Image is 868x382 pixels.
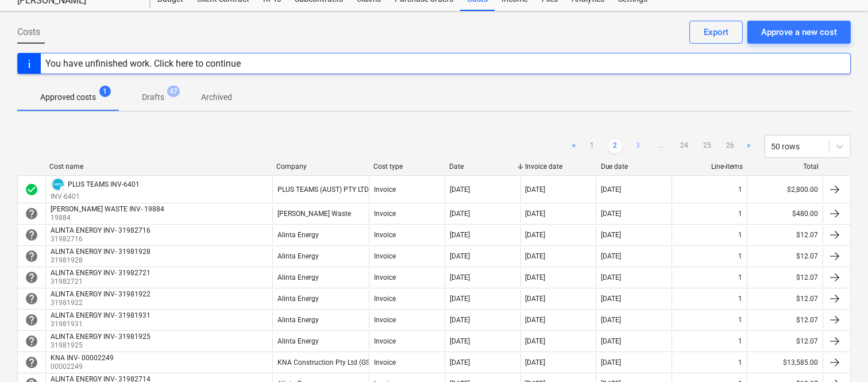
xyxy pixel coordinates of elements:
[450,316,470,324] div: [DATE]
[25,271,38,284] div: Invoice is waiting for an approval
[676,163,743,171] div: Line-items
[25,313,38,327] div: Invoice is waiting for an approval
[601,163,668,171] div: Due date
[25,207,38,221] span: help
[52,179,64,190] img: xero.svg
[374,186,396,194] div: Invoice
[677,140,691,153] a: Page 24
[689,21,743,44] button: Export
[761,25,837,40] div: Approve a new cost
[526,358,546,366] div: [DATE]
[747,353,823,372] div: $13,585.00
[526,295,546,303] div: [DATE]
[654,140,668,153] a: ...
[450,273,470,281] div: [DATE]
[51,290,151,298] div: ALINTA ENERGY INV- 31981922
[25,228,38,242] span: help
[585,140,599,153] a: Page 1
[747,311,823,329] div: $12.07
[51,269,151,277] div: ALINTA ENERGY INV- 31982721
[51,311,151,319] div: ALINTA ENERGY INV- 31981931
[723,140,737,153] a: Page 26
[374,358,396,366] div: Invoice
[51,234,153,244] p: 31982716
[738,316,742,324] div: 1
[25,183,38,196] div: Invoice was approved
[25,271,38,284] span: help
[738,273,742,281] div: 1
[567,140,581,153] a: Previous page
[747,332,823,350] div: $12.07
[601,252,621,260] div: [DATE]
[277,316,319,324] div: Alinta Energy
[25,207,38,221] div: Invoice is waiting for an approval
[631,140,645,153] a: Page 3
[68,180,140,188] div: PLUS TEAMS INV-6401
[51,226,151,234] div: ALINTA ENERGY INV- 31982716
[25,292,38,306] span: help
[25,249,38,263] span: help
[747,290,823,308] div: $12.07
[51,319,153,329] p: 31981931
[601,210,621,218] div: [DATE]
[449,163,516,171] div: Date
[40,91,96,103] p: Approved costs
[277,252,319,260] div: Alinta Energy
[738,337,742,345] div: 1
[811,327,868,382] iframe: Chat Widget
[51,298,153,308] p: 31981922
[738,210,742,218] div: 1
[142,91,164,103] p: Drafts
[601,358,621,366] div: [DATE]
[51,213,167,223] p: 19884
[526,316,546,324] div: [DATE]
[601,295,621,303] div: [DATE]
[51,205,164,213] div: [PERSON_NAME] WASTE INV- 19884
[201,91,232,103] p: Archived
[25,228,38,242] div: Invoice is waiting for an approval
[374,252,396,260] div: Invoice
[738,231,742,239] div: 1
[25,334,38,348] span: help
[738,358,742,366] div: 1
[738,295,742,303] div: 1
[525,163,592,171] div: Invoice date
[704,25,728,40] div: Export
[747,21,851,44] button: Approve a new cost
[51,248,151,256] div: ALINTA ENERGY INV- 31981928
[277,295,319,303] div: Alinta Energy
[450,358,470,366] div: [DATE]
[450,210,470,218] div: [DATE]
[51,256,153,265] p: 31981928
[25,249,38,263] div: Invoice is waiting for an approval
[450,186,470,194] div: [DATE]
[25,292,38,306] div: Invoice is waiting for an approval
[51,277,153,287] p: 31982721
[747,247,823,265] div: $12.07
[374,316,396,324] div: Invoice
[374,295,396,303] div: Invoice
[51,354,114,362] div: KNA INV- 00002249
[25,356,38,369] span: help
[25,334,38,348] div: Invoice is waiting for an approval
[747,204,823,223] div: $480.00
[374,273,396,281] div: Invoice
[526,210,546,218] div: [DATE]
[526,273,546,281] div: [DATE]
[738,252,742,260] div: 1
[277,210,351,218] div: [PERSON_NAME] Waste
[51,192,140,202] p: INV-6401
[51,341,153,350] p: 31981925
[167,86,180,97] span: 47
[747,177,823,202] div: $2,800.00
[25,313,38,327] span: help
[526,231,546,239] div: [DATE]
[526,337,546,345] div: [DATE]
[601,316,621,324] div: [DATE]
[373,163,440,171] div: Cost type
[752,163,819,171] div: Total
[45,58,241,69] div: You have unfinished work. Click here to continue
[601,186,621,194] div: [DATE]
